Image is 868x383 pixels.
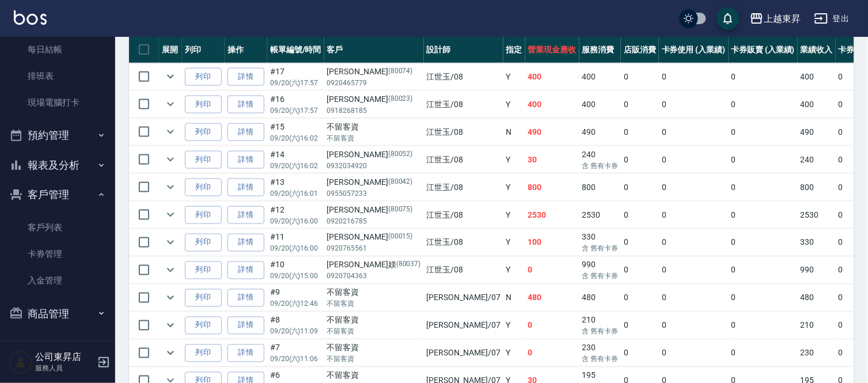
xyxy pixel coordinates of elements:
td: 0 [659,91,729,118]
div: 不留客資 [327,287,421,299]
button: expand row [162,123,179,141]
td: 2530 [525,202,579,229]
td: 0 [621,340,659,367]
td: N [503,285,525,312]
a: 排班表 [5,63,111,89]
p: 不留客資 [327,299,421,309]
td: 0 [729,340,798,367]
a: 卡券管理 [5,241,111,267]
a: 詳情 [228,123,264,141]
td: 0 [729,146,798,173]
th: 操作 [225,36,267,63]
div: [PERSON_NAME] [327,204,421,216]
p: 09/20 (六) 16:00 [270,216,321,226]
td: #13 [267,174,324,201]
p: (80042) [388,176,413,188]
td: 0 [659,312,729,339]
div: 上越東昇 [764,12,801,26]
img: Person [9,351,32,374]
td: 0 [729,202,798,229]
p: 09/20 (六) 16:00 [270,244,321,254]
td: 800 [798,174,836,201]
p: (00015) [388,232,413,244]
div: [PERSON_NAME] [327,66,421,78]
div: [PERSON_NAME] [327,93,421,105]
th: 店販消費 [621,36,659,63]
td: 0 [659,202,729,229]
button: 上越東昇 [745,7,805,31]
p: (80074) [388,66,413,78]
td: Y [503,202,525,229]
td: 0 [729,312,798,339]
td: 0 [621,257,659,284]
td: 490 [798,119,836,146]
td: 江世玉 /08 [424,91,503,118]
button: expand row [162,68,179,85]
p: (80075) [388,204,413,216]
td: 800 [579,174,621,201]
a: 入金管理 [5,267,111,294]
button: 預約管理 [5,120,111,150]
td: 30 [525,146,579,173]
td: 800 [525,174,579,201]
td: 0 [729,285,798,312]
a: 詳情 [228,68,264,86]
td: 480 [525,285,579,312]
p: 09/20 (六) 12:46 [270,299,321,309]
td: 江世玉 /08 [424,202,503,229]
a: 現場電腦打卡 [5,89,111,116]
td: 0 [621,174,659,201]
td: Y [503,63,525,90]
td: 400 [525,63,579,90]
p: 09/20 (六) 15:00 [270,271,321,282]
button: save [717,7,740,30]
button: 列印 [185,68,222,86]
td: 490 [579,119,621,146]
td: 江世玉 /08 [424,229,503,256]
td: 0 [659,229,729,256]
div: 不留客資 [327,314,421,327]
td: 江世玉 /08 [424,146,503,173]
td: #10 [267,257,324,284]
button: 列印 [185,344,222,362]
p: 不留客資 [327,354,421,365]
p: 09/20 (六) 11:06 [270,354,321,365]
button: 列印 [185,206,222,224]
td: 0 [621,285,659,312]
p: 09/20 (六) 17:57 [270,78,321,88]
td: 400 [798,91,836,118]
td: 0 [525,340,579,367]
button: 列印 [185,234,222,252]
a: 詳情 [228,344,264,362]
td: Y [503,340,525,367]
a: 詳情 [228,317,264,335]
td: [PERSON_NAME] /07 [424,340,503,367]
td: 330 [798,229,836,256]
td: #8 [267,312,324,339]
p: 含 舊有卡券 [582,244,619,254]
button: expand row [162,96,179,113]
button: 客戶管理 [5,180,111,210]
button: 登出 [810,8,854,29]
td: 0 [729,63,798,90]
p: 含 舊有卡券 [582,354,619,365]
td: 0 [525,312,579,339]
th: 設計師 [424,36,503,63]
h5: 公司東昇店 [35,351,94,363]
td: 0 [621,63,659,90]
p: 09/20 (六) 11:09 [270,327,321,337]
td: #12 [267,202,324,229]
div: 不留客資 [327,342,421,354]
th: 業績收入 [798,36,836,63]
td: 230 [579,340,621,367]
div: [PERSON_NAME] [327,176,421,188]
td: #15 [267,119,324,146]
td: 0 [729,174,798,201]
td: Y [503,174,525,201]
td: 480 [579,285,621,312]
p: 0920765561 [327,244,421,254]
p: 0920216785 [327,216,421,226]
button: 商品管理 [5,299,111,329]
td: 2530 [579,202,621,229]
p: 0932034920 [327,161,421,171]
